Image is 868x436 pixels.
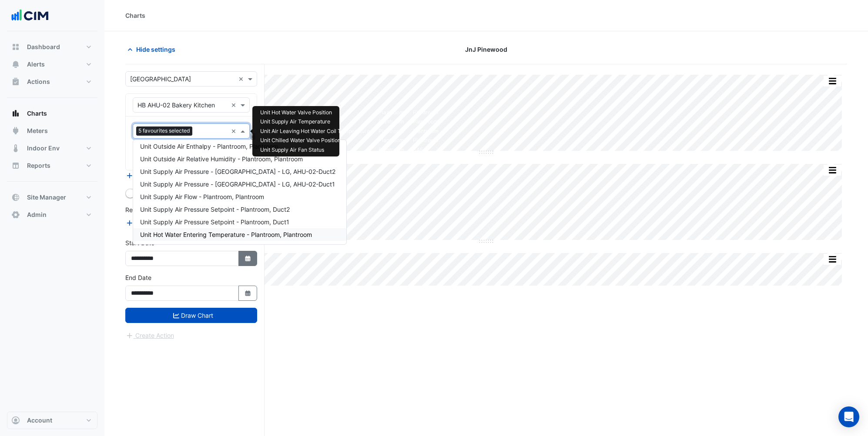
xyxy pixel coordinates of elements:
span: Site Manager [27,193,66,202]
button: Draw Chart [125,308,257,323]
td: Plantroom [409,126,443,136]
span: Unit Supply Air Pressure - Old Manor - LG, AHU-02-Duct1 [140,180,335,188]
td: Plantroom [409,136,443,146]
td: Unit Chilled Water Valve Position [256,136,374,146]
span: Account [27,416,52,425]
app-icon: Site Manager [11,193,20,202]
td: SAF-1 [409,145,443,155]
button: More Options [824,254,841,265]
span: Dashboard [27,43,60,51]
button: Admin [7,206,97,223]
td: Unit Supply Air Temperature [256,117,374,127]
app-icon: Charts [11,109,20,118]
td: Unit Supply Air Fan Status [256,145,374,155]
img: Company Logo [10,7,50,24]
span: Clear [238,74,246,83]
button: More Options [824,165,841,176]
app-icon: Indoor Env [11,144,20,153]
span: Actions [27,77,50,86]
button: Alerts [7,56,97,73]
app-icon: Admin [11,210,20,219]
span: Unit Outside Air Relative Humidity - Plantroom, Plantroom [140,155,303,163]
label: Start Date [125,238,154,247]
app-icon: Alerts [11,60,20,69]
td: Plantroom [374,126,409,136]
button: Add Reference Line [125,218,190,228]
span: Alerts [27,60,45,69]
button: Site Manager [7,189,97,206]
label: Reference Lines [125,205,171,214]
div: Charts [125,11,145,20]
button: More Options [824,76,841,87]
td: Plantroom [374,136,409,146]
span: Clear [231,126,238,136]
span: Indoor Env [27,144,60,153]
td: Plantroom [374,117,409,127]
button: Indoor Env [7,140,97,157]
td: Plantroom [409,108,443,117]
button: Reports [7,157,97,174]
span: JnJ Pinewood [465,45,507,54]
fa-icon: Select Date [244,290,252,297]
label: End Date [125,273,151,282]
span: Unit Outside Air Enthalpy - Plantroom, Plantroom [140,143,278,150]
app-escalated-ticket-create-button: Please draw the charts first [125,331,174,338]
app-icon: Meters [11,126,20,135]
button: Account [7,412,97,429]
td: Unit Hot Water Valve Position [256,108,374,117]
div: Options List [133,140,346,244]
app-icon: Actions [11,77,20,86]
button: Hide settings [125,42,181,57]
div: Open Intercom Messenger [838,406,859,427]
td: Plantroom [374,145,409,155]
span: Unit Supply Air Flow - Plantroom, Plantroom [140,193,264,200]
span: Meters [27,126,48,135]
span: Reports [27,161,50,170]
fa-icon: Select Date [244,255,252,262]
span: 5 favourites selected [136,126,192,135]
app-icon: Dashboard [11,43,20,51]
span: Unit Supply Air Pressure Setpoint - Plantroom, Duct1 [140,218,289,226]
button: Meters [7,122,97,140]
span: Unit Supply Air Pressure - Old Manor - LG, AHU-02-Duct2 [140,168,335,175]
button: Dashboard [7,38,97,56]
button: Charts [7,105,97,122]
span: Unit Hot Water Entering Temperature - Plantroom, Plantroom [140,231,312,238]
td: Plantroom [374,108,409,117]
button: Add Equipment [125,171,178,181]
span: Hide settings [136,45,175,54]
span: Unit Supply Air Pressure Setpoint - Plantroom, Duct2 [140,206,290,213]
td: Unit Air Leaving Hot Water Coil Temperature [256,126,374,136]
app-icon: Reports [11,161,20,170]
span: Charts [27,109,47,118]
span: Clear [231,100,238,110]
td: Plantroom [409,117,443,127]
button: Actions [7,73,97,90]
span: Admin [27,210,47,219]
